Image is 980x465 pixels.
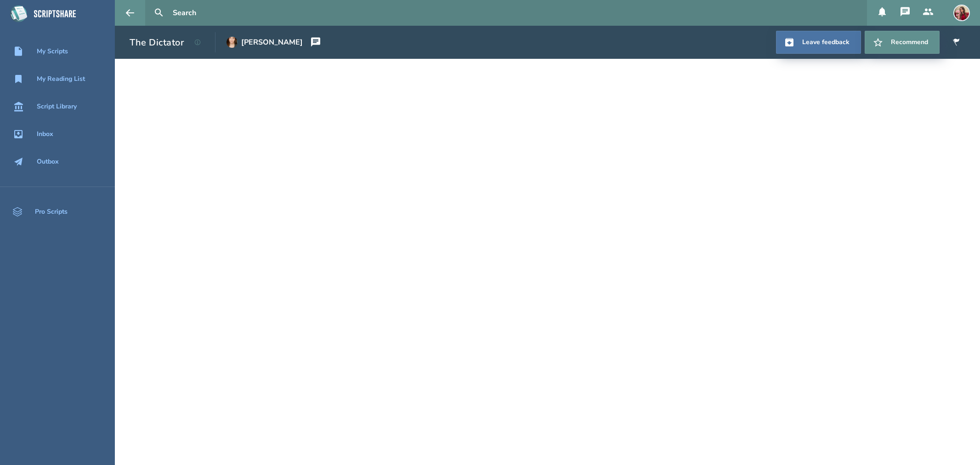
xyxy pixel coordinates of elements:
button: Recommend [865,31,940,54]
h1: The Dictator [130,36,184,49]
a: [PERSON_NAME] [227,32,303,52]
div: Script Library [37,103,77,110]
div: Pro Scripts [35,208,68,215]
div: My Reading List [37,75,85,83]
div: My Scripts [37,48,68,55]
button: View script details [187,32,208,52]
div: [PERSON_NAME] [241,38,303,46]
div: Outbox [37,158,59,165]
a: Leave feedback [776,31,861,54]
img: user_1648936165-crop.jpg [227,37,238,48]
div: Inbox [37,130,53,138]
img: user_1757479389-crop.jpg [953,5,970,21]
